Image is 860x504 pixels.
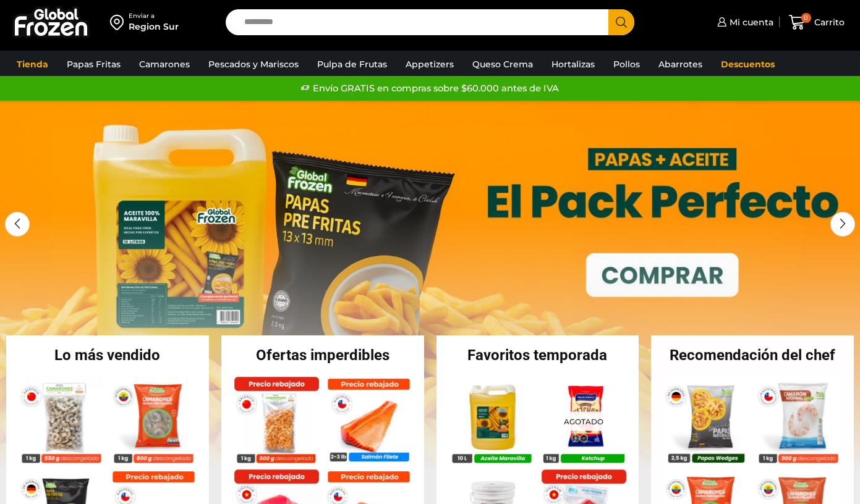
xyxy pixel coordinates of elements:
[726,16,773,28] span: Mi cuenta
[311,52,393,76] a: Pulpa de Frutas
[133,52,196,76] a: Camarones
[6,348,209,363] h2: Lo más vendido
[221,348,424,363] h2: Ofertas imperdibles
[61,52,127,76] a: Papas Fritas
[399,52,460,76] a: Appetizers
[202,52,305,76] a: Pescados y Mariscos
[110,12,129,33] img: address-field-icon.svg
[715,52,781,76] a: Descuentos
[811,16,845,28] span: Carrito
[555,411,612,430] p: Agotado
[466,52,539,76] a: Queso Crema
[652,52,709,76] a: Abarrotes
[129,12,179,20] div: Enviar a
[801,13,811,23] span: 0
[607,52,646,76] a: Pollos
[714,10,773,35] a: Mi cuenta
[11,52,54,76] a: Tienda
[545,52,601,76] a: Hortalizas
[5,212,30,237] div: Previous slide
[129,20,179,33] div: Region Sur
[651,348,854,363] h2: Recomendación del chef
[436,348,639,363] h2: Favoritos temporada
[786,8,848,37] a: 0 Carrito
[608,9,634,35] button: Search button
[830,212,855,237] div: Next slide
